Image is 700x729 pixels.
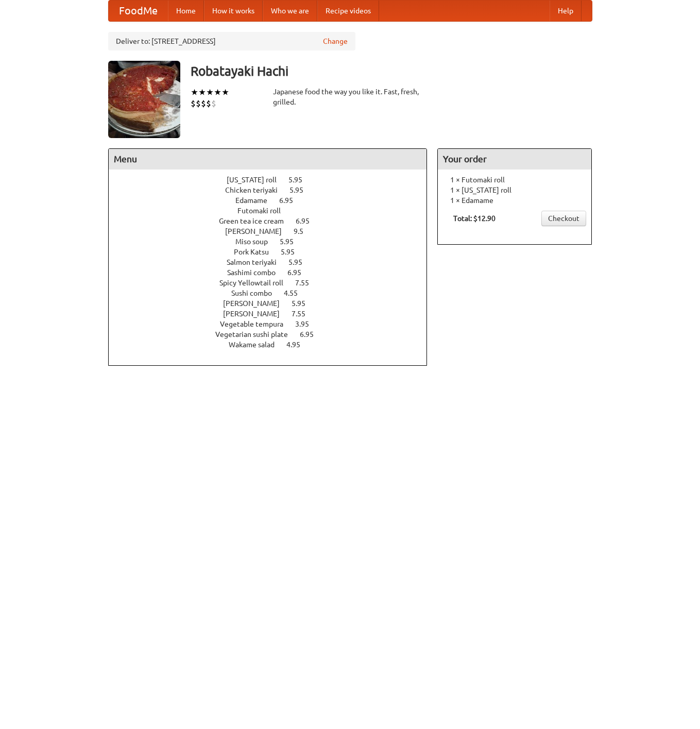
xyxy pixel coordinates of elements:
[231,289,317,297] a: Sushi combo 4.55
[231,289,282,297] span: Sushi combo
[221,87,229,98] li: ★
[273,87,428,107] div: Japanese food the way you like it. Fast, fresh, grilled.
[191,61,592,81] h3: Robatayaki Hachi
[108,61,180,138] img: angular.jpg
[196,98,201,109] li: $
[300,330,324,338] span: 6.95
[229,341,285,349] span: Wakame salad
[227,268,320,277] a: Sashimi combo 6.95
[295,279,319,287] span: 7.55
[295,320,319,328] span: 3.95
[223,299,325,308] a: [PERSON_NAME] 5.95
[211,98,216,109] li: $
[219,279,328,287] a: Spicy Yellowtail roll 7.55
[191,98,196,109] li: $
[294,227,314,235] span: 9.5
[443,185,586,195] li: 1 × [US_STATE] roll
[229,341,319,349] a: Wakame salad 4.95
[235,196,278,205] span: Edamame
[219,217,329,225] a: Green tea ice cream 6.95
[292,310,316,318] span: 7.55
[227,268,286,277] span: Sashimi combo
[204,1,263,21] a: How it works
[296,217,320,225] span: 6.95
[215,330,333,338] a: Vegetarian sushi plate 6.95
[443,195,586,206] li: 1 × Edamame
[288,258,313,266] span: 5.95
[443,175,586,185] li: 1 × Futomaki roll
[201,98,206,109] li: $
[541,211,586,226] a: Checkout
[287,268,312,277] span: 6.95
[453,214,496,223] b: Total: $12.90
[220,320,294,328] span: Vegetable tempura
[288,176,313,184] span: 5.95
[225,186,322,194] a: Chicken teriyaki 5.95
[206,87,214,98] li: ★
[225,227,292,235] span: [PERSON_NAME]
[292,299,316,308] span: 5.95
[234,248,314,256] a: Pork Katsu 5.95
[263,1,317,21] a: Who we are
[289,186,314,194] span: 5.95
[220,320,328,328] a: Vegetable tempura 3.95
[227,176,321,184] a: [US_STATE] roll 5.95
[109,1,168,21] a: FoodMe
[227,176,287,184] span: [US_STATE] roll
[214,87,221,98] li: ★
[198,87,206,98] li: ★
[235,238,278,246] span: Miso soup
[206,98,211,109] li: $
[108,32,355,50] div: Deliver to: [STREET_ADDRESS]
[225,186,288,194] span: Chicken teriyaki
[234,248,279,256] span: Pork Katsu
[219,217,294,225] span: Green tea ice cream
[323,36,348,46] a: Change
[109,149,427,169] h4: Menu
[225,227,322,235] a: [PERSON_NAME] 9.5
[317,1,379,21] a: Recipe videos
[235,196,312,205] a: Edamame 6.95
[215,330,298,338] span: Vegetarian sushi plate
[223,299,290,308] span: [PERSON_NAME]
[280,238,304,246] span: 5.95
[223,310,325,318] a: [PERSON_NAME] 7.55
[223,310,290,318] span: [PERSON_NAME]
[235,238,313,246] a: Miso soup 5.95
[227,258,321,266] a: Salmon teriyaki 5.95
[237,207,310,215] a: Futomaki roll
[279,196,303,205] span: 6.95
[284,289,308,297] span: 4.55
[286,341,311,349] span: 4.95
[237,207,291,215] span: Futomaki roll
[227,258,287,266] span: Salmon teriyaki
[219,279,294,287] span: Spicy Yellowtail roll
[191,87,198,98] li: ★
[438,149,591,169] h4: Your order
[550,1,582,21] a: Help
[168,1,204,21] a: Home
[281,248,305,256] span: 5.95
